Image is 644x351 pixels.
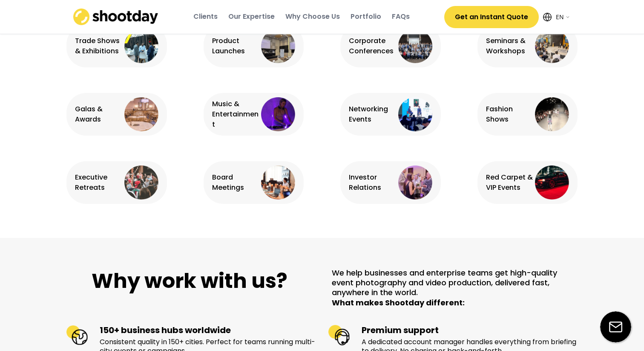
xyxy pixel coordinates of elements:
img: product%20launches%403x.webp [261,29,295,63]
img: shootday_logo.png [73,9,158,25]
img: prewedding-circle%403x.webp [124,165,158,200]
div: Galas & Awards [75,104,122,125]
div: Music & Entertainment [212,99,259,130]
div: Clients [193,12,218,21]
div: Board Meetings [212,172,259,193]
div: Investor Relations [349,172,396,193]
div: Portfolio [351,12,381,21]
div: Red Carpet & VIP Events [486,172,533,193]
img: investor%20relations%403x.webp [398,165,432,200]
img: corporate%20conference%403x.webp [398,29,432,63]
div: Executive Retreats [75,172,122,193]
div: Trade Shows & Exhibitions [75,36,122,56]
h1: Why work with us? [66,268,313,294]
div: Fashion Shows [486,104,533,125]
div: FAQs [392,12,410,21]
img: entertainment%403x.webp [261,97,295,131]
img: 150+ business hubs worldwide [66,325,88,346]
strong: What makes Shootday different: [332,297,465,308]
img: exhibition%402x.png [124,29,158,63]
div: Seminars & Workshops [486,36,533,56]
img: seminars%403x.webp [535,29,569,63]
img: fashion%20event%403x.webp [535,97,569,131]
img: gala%20event%403x.webp [124,97,158,131]
div: Product Launches [212,36,259,56]
h2: We help businesses and enterprise teams get high-quality event photography and video production, ... [332,268,578,308]
div: Our Expertise [228,12,275,21]
img: Icon%20feather-globe%20%281%29.svg [543,13,552,21]
img: VIP%20event%403x.webp [535,165,569,200]
div: Corporate Conferences [349,36,396,56]
img: board%20meeting%403x.webp [261,165,295,200]
div: Why Choose Us [285,12,340,21]
img: email-icon%20%281%29.svg [600,311,631,342]
div: 150+ business hubs worldwide [100,325,316,336]
img: Premium support [328,325,350,346]
div: Premium support [362,325,578,336]
button: Get an Instant Quote [444,6,539,28]
img: networking%20event%402x.png [398,97,432,131]
div: Networking Events [349,104,396,125]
